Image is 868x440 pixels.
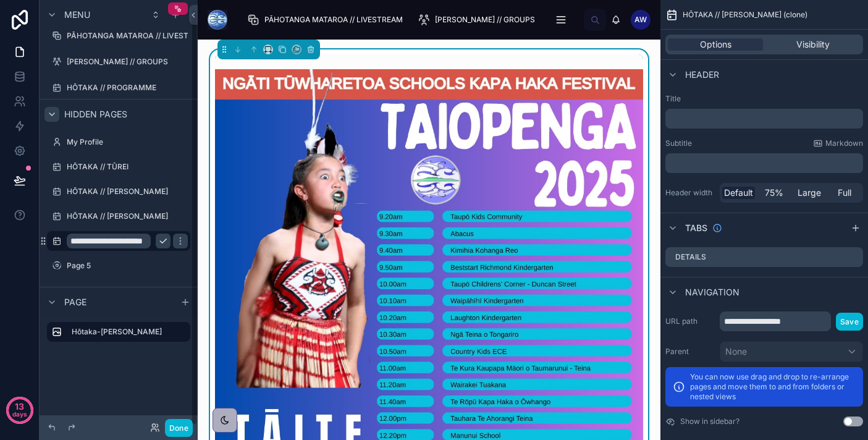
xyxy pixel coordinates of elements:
[720,341,863,362] button: None
[725,345,747,358] span: None
[435,15,535,25] span: [PERSON_NAME] // GROUPS
[47,132,190,152] a: My Profile
[683,10,807,20] span: HŌTAKA // [PERSON_NAME] (clone)
[724,187,753,199] span: Default
[700,38,731,51] span: Options
[47,26,190,46] a: PĀHOTANGA MATAROA // LIVESTREAM
[665,347,715,357] label: Parent
[665,138,692,148] label: Subtitle
[264,15,403,25] span: PĀHOTANGA MATAROA // LIVESTREAM
[64,296,86,308] span: Page
[690,372,856,402] p: You can now use drag and drop to re-arrange pages and move them to and from folders or nested views
[47,256,190,276] a: Page 5
[67,83,188,93] label: HŌTAKA // PROGRAMME
[813,138,863,148] a: Markdown
[67,187,188,197] label: HŌTAKA // [PERSON_NAME]
[665,153,863,173] div: scrollable content
[634,15,647,25] span: AW
[12,405,27,423] p: days
[15,400,24,413] p: 13
[67,137,188,147] label: My Profile
[47,78,190,98] a: HŌTAKA // PROGRAMME
[796,38,830,51] span: Visibility
[798,187,821,199] span: Large
[208,10,227,30] img: App logo
[665,188,715,198] label: Header width
[47,182,190,201] a: HŌTAKA // [PERSON_NAME]
[47,52,190,72] a: [PERSON_NAME] // GROUPS
[67,261,188,271] label: Page 5
[665,109,863,129] div: scrollable content
[67,57,188,67] label: [PERSON_NAME] // GROUPS
[237,6,584,33] div: scrollable content
[685,69,719,81] span: Header
[67,162,188,172] label: HŌTAKA // TŪREI
[680,417,739,426] label: Show in sidebar?
[47,206,190,226] a: HŌTAKA // [PERSON_NAME]
[243,9,411,31] a: PĀHOTANGA MATAROA // LIVESTREAM
[165,419,193,437] button: Done
[825,138,863,148] span: Markdown
[67,31,210,41] label: PĀHOTANGA MATAROA // LIVESTREAM
[414,9,544,31] a: [PERSON_NAME] // GROUPS
[40,316,198,354] div: scrollable content
[64,108,127,121] span: Hidden pages
[665,316,715,326] label: URL path
[675,252,706,262] label: Details
[685,286,739,298] span: Navigation
[47,157,190,177] a: HŌTAKA // TŪREI
[72,327,180,337] label: Hōtaka-[PERSON_NAME]
[64,9,90,21] span: Menu
[838,187,851,199] span: Full
[665,94,863,104] label: Title
[67,211,188,221] label: HŌTAKA // [PERSON_NAME]
[765,187,783,199] span: 75%
[836,313,863,331] button: Save
[685,222,707,234] span: Tabs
